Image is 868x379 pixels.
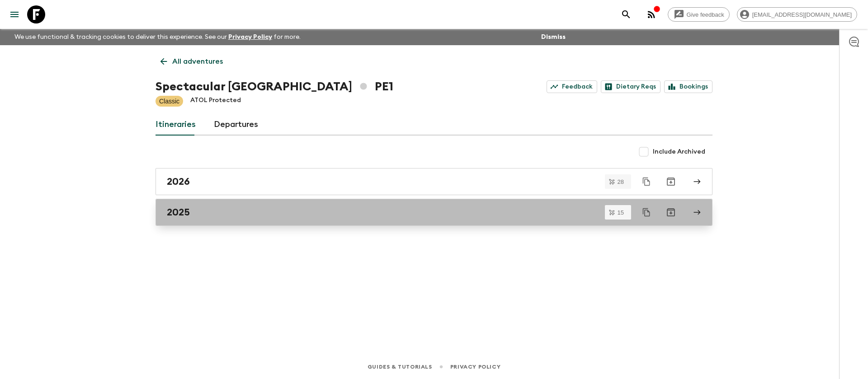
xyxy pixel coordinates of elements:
div: [EMAIL_ADDRESS][DOMAIN_NAME] [737,7,857,22]
a: Privacy Policy [228,34,272,40]
a: Bookings [664,80,712,93]
a: Guides & Tutorials [368,362,432,372]
span: [EMAIL_ADDRESS][DOMAIN_NAME] [747,11,857,18]
button: search adventures [617,5,635,23]
button: menu [5,5,24,23]
h1: Spectacular [GEOGRAPHIC_DATA] PE1 [156,78,393,96]
p: All adventures [172,56,223,67]
p: ATOL Protected [190,96,241,107]
span: 15 [612,210,629,215]
a: Departures [214,114,258,136]
span: Give feedback [682,11,729,18]
button: Dismiss [539,31,568,43]
button: Duplicate [638,204,655,220]
a: Feedback [547,80,597,93]
button: Duplicate [638,173,655,190]
h2: 2026 [167,176,190,187]
p: We use functional & tracking cookies to deliver this experience. See our for more. [11,29,304,45]
p: Classic [159,97,179,106]
a: Itineraries [156,114,196,136]
span: 28 [612,179,629,185]
span: Include Archived [653,147,705,156]
h2: 2025 [167,206,190,218]
a: 2025 [156,199,712,226]
a: Privacy Policy [450,362,500,372]
button: Archive [662,203,680,221]
a: 2026 [156,168,712,195]
button: Archive [662,173,680,191]
a: All adventures [156,52,228,70]
a: Give feedback [668,7,730,22]
a: Dietary Reqs [601,80,660,93]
